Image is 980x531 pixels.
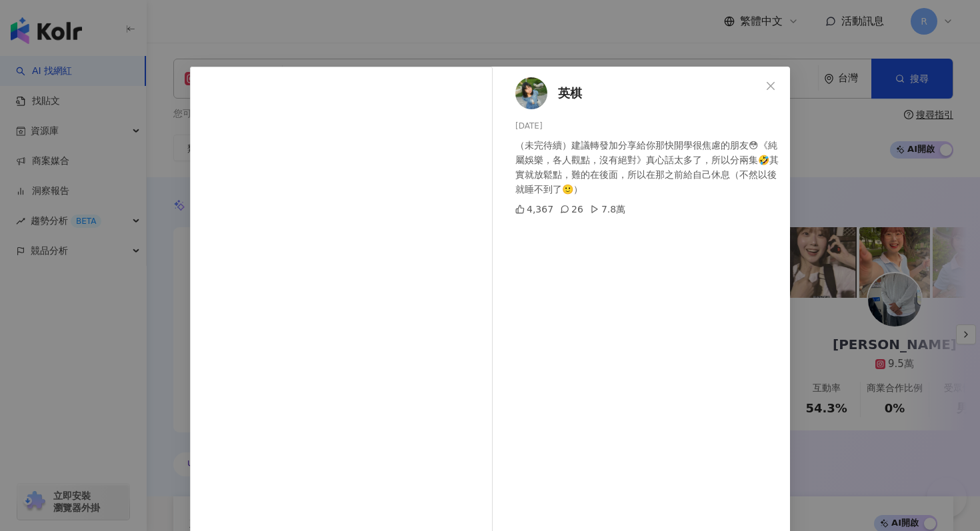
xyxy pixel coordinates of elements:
[515,138,779,197] div: （未完待續）建議轉發加分享給你那快開學很焦慮的朋友😳《純屬娛樂，各人觀點，沒有絕對》真心話太多了，所以分兩集🤣其實就放鬆點，難的在後面，所以在那之前給自己休息（不然以後就睡不到了🙂）
[515,202,553,217] div: 4,367
[558,84,582,103] span: 英棋
[515,77,547,109] img: KOL Avatar
[515,77,761,109] a: KOL Avatar英棋
[515,120,779,133] div: [DATE]
[765,81,776,91] span: close
[560,202,583,217] div: 26
[590,202,625,217] div: 7.8萬
[757,73,784,99] button: Close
